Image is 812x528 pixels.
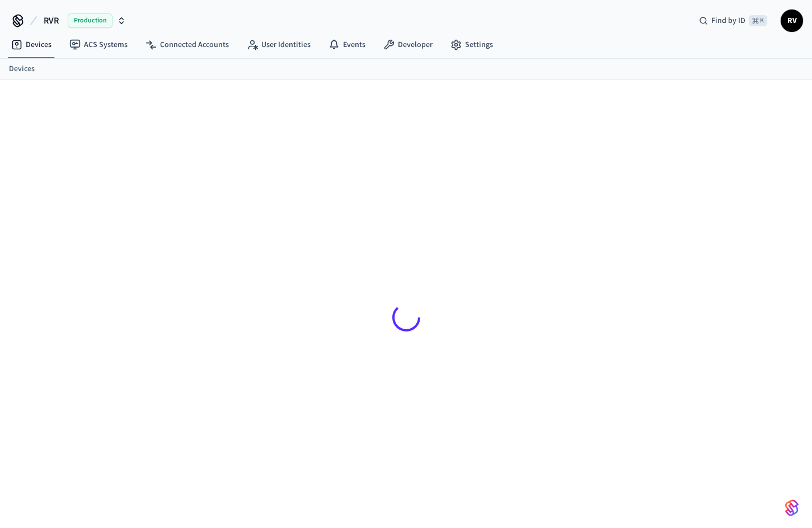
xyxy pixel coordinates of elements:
a: Devices [2,35,60,55]
div: Find by ID⌘ K [690,11,776,31]
img: SeamLogoGradient.69752ec5.svg [785,499,799,517]
span: Production [68,13,112,28]
a: Developer [374,35,442,55]
span: RVR [44,14,59,27]
a: Events [320,35,374,55]
a: User Identities [238,35,320,55]
a: Devices [9,63,35,75]
button: RV [781,10,803,32]
span: ⌘ K [749,15,767,26]
a: Connected Accounts [137,35,238,55]
a: Settings [442,35,502,55]
span: Find by ID [711,15,745,26]
span: RV [782,11,802,31]
a: ACS Systems [60,35,137,55]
